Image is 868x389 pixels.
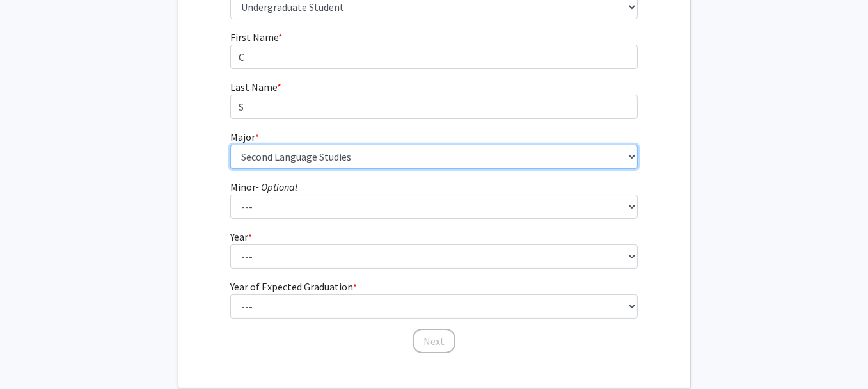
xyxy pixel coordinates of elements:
i: - Optional [256,180,297,193]
button: Next [413,329,455,353]
label: Year of Expected Graduation [230,279,357,294]
label: Minor [230,179,297,194]
label: Year [230,229,252,244]
label: Major [230,129,259,145]
span: First Name [230,31,278,44]
span: Last Name [230,81,277,93]
iframe: Chat [10,331,54,379]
